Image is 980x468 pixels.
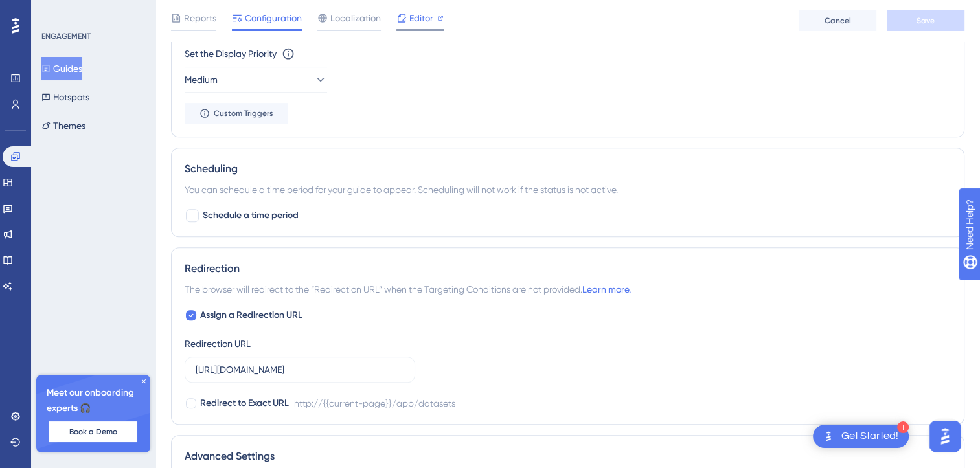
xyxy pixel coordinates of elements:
input: https://www.example.com/ [196,362,404,377]
span: Meet our onboarding experts 🎧 [47,385,140,416]
span: Need Help? [30,3,81,19]
div: Advanced Settings [185,449,951,464]
div: ENGAGEMENT [41,31,91,41]
button: Book a Demo [49,421,137,442]
div: http://{{current-page}}/app/datasets [294,396,455,411]
div: Redirection URL [185,336,251,351]
span: Save [917,16,935,26]
span: Cancel [825,16,851,26]
a: Learn more. [582,284,631,295]
span: The browser will redirect to the “Redirection URL” when the Targeting Conditions are not provided. [185,282,631,297]
div: Scheduling [185,161,951,177]
button: Save [887,10,964,31]
div: Open Get Started! checklist, remaining modules: 1 [813,425,909,448]
button: Themes [41,114,85,137]
div: You can schedule a time period for your guide to appear. Scheduling will not work if the status i... [185,182,951,197]
div: 1 [897,421,909,433]
span: Custom Triggers [214,108,273,118]
div: Redirection [185,261,951,276]
span: Book a Demo [69,427,117,437]
span: Schedule a time period [203,208,299,223]
span: Redirect to Exact URL [200,396,289,411]
span: Localization [330,10,381,26]
span: Editor [409,10,433,26]
span: Reports [184,10,216,26]
button: Cancel [799,10,876,31]
img: launcher-image-alternative-text [821,429,836,444]
span: Medium [185,72,218,87]
button: Hotspots [41,85,89,109]
span: Assign a Redirection URL [200,307,302,323]
button: Medium [185,67,327,93]
span: Configuration [245,10,302,26]
div: Set the Display Priority [185,46,277,61]
button: Custom Triggers [185,103,288,124]
button: Guides [41,57,82,80]
div: Get Started! [841,429,898,443]
iframe: UserGuiding AI Assistant Launcher [926,417,964,456]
